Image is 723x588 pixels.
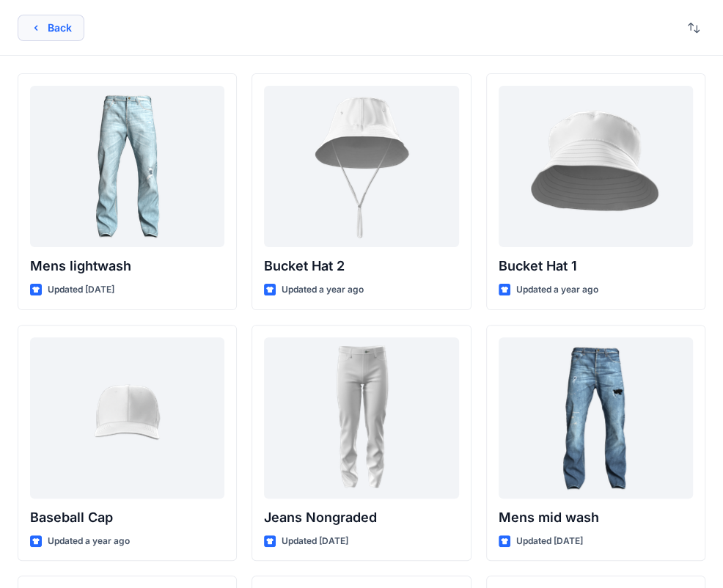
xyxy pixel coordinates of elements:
[18,15,84,41] button: Back
[264,86,458,247] a: Bucket Hat 2
[30,337,224,499] a: Baseball Cap
[499,256,693,276] p: Bucket Hat 1
[30,256,224,276] p: Mens lightwash
[48,282,114,298] p: Updated [DATE]
[282,282,364,298] p: Updated a year ago
[30,507,224,528] p: Baseball Cap
[499,337,693,499] a: Mens mid wash
[499,86,693,247] a: Bucket Hat 1
[264,256,458,276] p: Bucket Hat 2
[264,507,458,528] p: Jeans Nongraded
[264,337,458,499] a: Jeans Nongraded
[282,534,348,549] p: Updated [DATE]
[48,534,130,549] p: Updated a year ago
[516,534,583,549] p: Updated [DATE]
[499,507,693,528] p: Mens mid wash
[30,86,224,247] a: Mens lightwash
[516,282,598,298] p: Updated a year ago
